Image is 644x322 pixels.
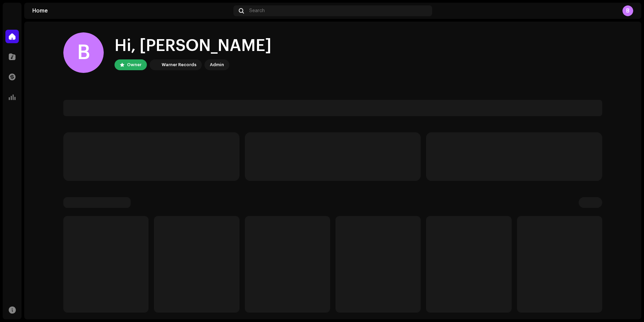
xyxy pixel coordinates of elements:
[32,8,231,14] div: Home
[210,61,224,69] div: Admin
[249,8,265,14] span: Search
[162,61,196,69] div: Warner Records
[115,35,271,57] div: Hi, [PERSON_NAME]
[151,61,159,69] img: acab2465-393a-471f-9647-fa4d43662784
[127,61,141,69] div: Owner
[622,5,633,16] div: B
[63,32,104,73] div: B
